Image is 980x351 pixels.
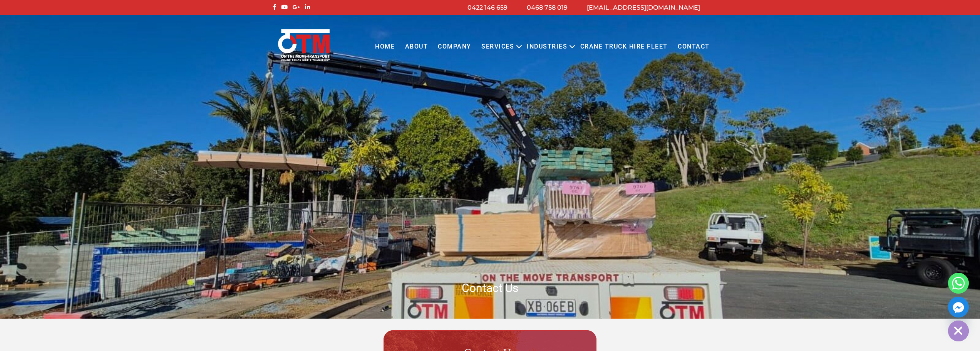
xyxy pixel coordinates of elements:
[522,36,572,57] a: Industries
[370,36,400,57] a: Home
[467,4,508,11] a: 0422 146 659
[476,36,519,57] a: Services
[948,297,969,317] a: Facebook_Messenger
[948,273,969,294] a: Whatsapp
[276,29,331,62] img: Otmtransport
[587,4,700,11] a: [EMAIL_ADDRESS][DOMAIN_NAME]
[433,36,476,57] a: COMPANY
[527,4,568,11] a: 0468 758 019
[575,36,672,57] a: Crane Truck Hire Fleet
[673,36,715,57] a: Contact
[400,36,433,57] a: About
[271,280,710,296] h1: Contact Us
